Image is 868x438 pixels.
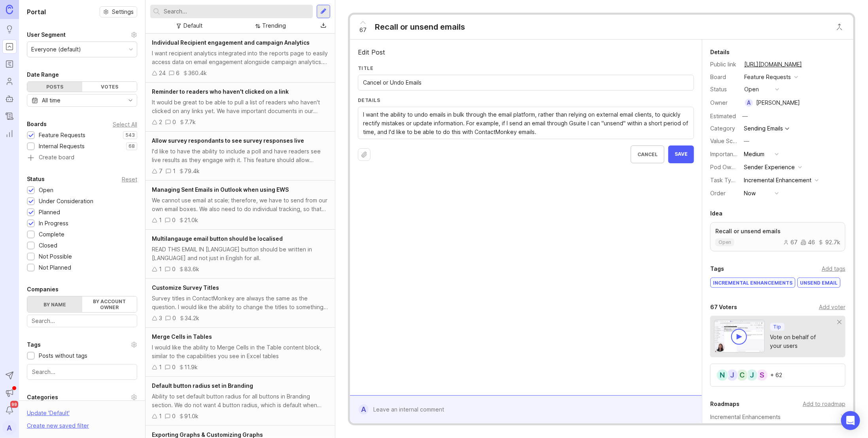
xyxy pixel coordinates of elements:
[744,85,759,94] div: open
[32,317,132,325] input: Search...
[822,264,845,273] div: Add tags
[2,368,17,383] button: Send to Autopilot
[184,167,200,176] div: 79.4k
[39,351,87,360] div: Posts without tags
[736,369,749,381] div: C
[146,377,335,426] a: Default button radius set in BrandingAbility to set default button radius for all buttons in Bran...
[710,209,722,218] div: Idea
[82,296,137,312] label: By account owner
[726,369,739,381] div: J
[2,74,17,89] a: Users
[31,45,81,54] div: Everyone (default)
[125,132,135,138] p: 543
[159,363,162,372] div: 1
[152,196,329,213] div: We cannot use email at scale; therefore, we have to send from our own email boxes. We also need t...
[184,216,198,225] div: 21.0k
[2,92,17,106] a: Autopilot
[152,147,329,164] div: I'd like to have the ability to include a poll and have readers see live results as they engage w...
[2,57,17,71] a: Roadmaps
[152,49,329,66] div: I want recipient analytics integrated into the reports page to easily access data on email engage...
[719,239,731,245] p: open
[27,421,89,430] div: Create new saved filter
[744,163,795,172] div: Sender Experience
[27,7,46,17] h1: Portal
[27,119,47,129] div: Boards
[152,137,304,144] span: Allow survey respondants to see survey responses live
[146,279,335,328] a: Customize Survey TitlesSurvey titles in ContactMonkey are always the same as the question. I woul...
[2,40,17,54] a: Portal
[159,118,162,126] div: 2
[711,278,795,287] div: Incremental Enhancements
[710,47,730,57] div: Details
[27,296,82,312] label: By name
[32,368,132,376] input: Search...
[2,126,17,141] a: Reporting
[744,73,791,81] div: Feature Requests
[172,363,176,372] div: 0
[159,69,166,77] div: 24
[27,285,59,294] div: Companies
[359,26,367,34] span: 67
[2,22,17,36] a: Ideas
[714,320,765,353] img: video-thumbnail-vote-d41b83416815613422e2ca741bf692cc.jpg
[152,88,289,95] span: Reminder to readers who haven't clicked on a link
[39,197,93,206] div: Under Consideration
[172,412,176,421] div: 0
[27,155,137,162] a: Create board
[152,186,289,193] span: Managing Sent Emails in Outlook when using EWS
[39,241,57,250] div: Closed
[773,324,781,330] p: Tip
[185,314,199,323] div: 34.2k
[262,21,286,30] div: Trending
[152,98,329,115] div: It would be great to be able to pull a list of readers who haven't clicked on any links yet. We h...
[358,148,371,161] button: Upload file
[100,6,137,17] button: Settings
[42,96,61,105] div: All time
[710,164,751,170] label: Pod Ownership
[176,69,180,77] div: 6
[740,111,750,121] div: —
[146,230,335,279] a: Multilangauge email button should be localisedREAD THIS EMAIL IN [LANGUAGE] button should be writ...
[188,69,207,77] div: 360.4k
[2,403,17,417] button: Notifications
[801,240,815,245] div: 46
[770,372,782,378] div: + 62
[798,278,840,287] div: unsend email
[710,85,738,94] div: Status
[159,412,162,421] div: 1
[363,110,689,136] textarea: I want the ability to recall sent emails in bulk through the email platform, rather than relying ...
[375,21,465,32] div: Recall or unsend emails
[715,227,840,235] p: Recall or unsend emails
[358,47,694,57] div: Edit Post
[172,265,176,274] div: 0
[710,124,738,133] div: Category
[152,333,212,340] span: Merge Cells in Tables
[27,409,70,421] div: Update ' Default '
[185,118,196,126] div: 7.7k
[184,412,199,421] div: 91.0k
[675,151,688,158] span: Save
[146,83,335,132] a: Reminder to readers who haven't clicked on a linkIt would be great to be able to pull a list of r...
[710,222,845,251] a: Recall or unsend emailsopen674692.7k
[744,150,764,159] div: Medium
[27,340,41,349] div: Tags
[39,219,68,228] div: In Progress
[710,264,724,274] div: Tags
[363,78,689,87] input: Short, descriptive title
[39,230,64,239] div: Complete
[39,186,53,194] div: Open
[710,413,781,421] a: Incremental Enhancements
[39,263,71,272] div: Not Planned
[6,5,13,14] img: Canny Home
[27,30,66,40] div: User Segment
[710,60,738,69] div: Public link
[668,145,694,163] button: Save
[27,70,59,79] div: Date Range
[359,404,369,415] div: A
[112,8,134,16] span: Settings
[742,59,804,70] a: [URL][DOMAIN_NAME]
[152,343,329,361] div: I would like the ability to Merge Cells in the Table content block, similar to the capabilities y...
[710,190,726,196] label: Order
[2,386,17,400] button: Announcements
